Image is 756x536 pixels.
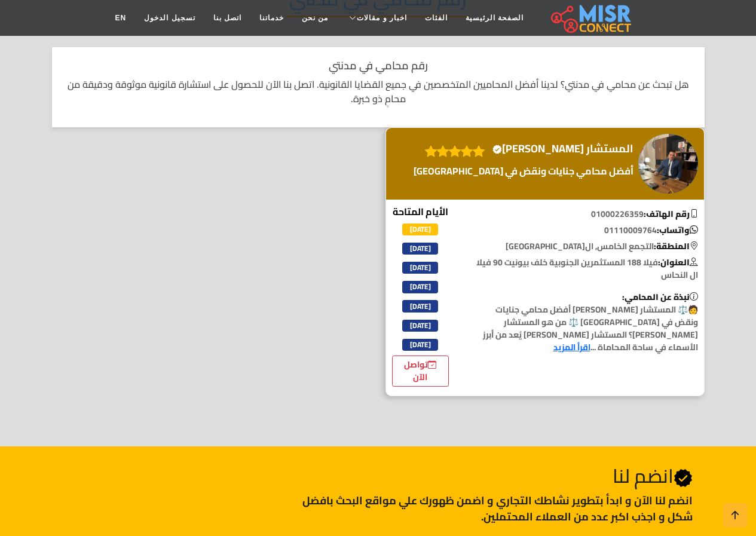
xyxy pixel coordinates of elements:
p: هل تبحث عن محامي في مدنتي؟ لدينا أفضل المحاميين المتخصصين في جميع القضايا القانونية. اتصل بنا الآ... [64,77,693,106]
span: [DATE] [402,223,438,235]
p: 01000226359 [469,208,704,220]
a: الفئات [416,7,457,29]
span: اخبار و مقالات [357,13,407,23]
a: خدماتنا [250,7,293,29]
b: رقم الهاتف: [644,206,698,222]
span: [DATE] [402,262,438,274]
p: 01110009764 [469,224,704,237]
b: المنطقة: [654,238,698,254]
a: الصفحة الرئيسية [457,7,532,29]
b: العنوان: [658,255,698,270]
h2: انضم لنا [278,464,692,488]
b: نبذة عن المحامي: [622,289,698,305]
h1: رقم محامي في مدنتي [64,59,693,72]
span: [DATE] [402,300,438,312]
span: [DATE] [402,281,438,293]
svg: Verified account [492,145,502,154]
a: تواصل الآن [392,356,449,387]
a: تسجيل الدخول [135,7,204,29]
img: المستشار محمد النحاس [638,134,698,194]
span: [DATE] [402,320,438,332]
a: من نحن [293,7,337,29]
a: اتصل بنا [204,7,250,29]
a: المستشار [PERSON_NAME] [491,140,636,158]
a: أفضل محامي جنايات ونقض في [GEOGRAPHIC_DATA] [411,164,636,178]
span: [DATE] [402,243,438,255]
p: فيلا 188 المستثمرين الجنوبية خلف بيونيت 90 فيلا ال النحاس [469,256,704,281]
div: الأيام المتاحة [392,204,449,387]
svg: Verified account [674,468,693,488]
a: اخبار و مقالات [337,7,416,29]
span: [DATE] [402,339,438,351]
a: EN [106,7,136,29]
a: اقرأ المزيد [553,339,590,355]
h4: المستشار [PERSON_NAME] [492,142,633,155]
p: 🧑⚖️ المستشار [PERSON_NAME] أفضل محامي جنايات ونقض في [GEOGRAPHIC_DATA] ⚖️ من هو المستشار [PERSON_... [469,291,704,354]
b: واتساب: [657,222,698,238]
img: main.misr_connect [551,3,631,33]
p: انضم لنا اﻵن و ابدأ بتطوير نشاطك التجاري و اضمن ظهورك علي مواقع البحث بافضل شكل و اجذب اكبر عدد م... [278,492,692,525]
p: التجمع الخامس, ال[GEOGRAPHIC_DATA] [469,240,704,253]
